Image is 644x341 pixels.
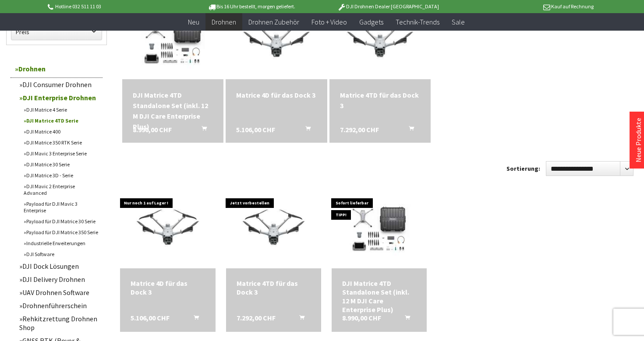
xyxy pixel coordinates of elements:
a: DJI Matrice 350 RTK Serie [19,137,103,148]
a: Neu [182,13,205,31]
div: Matrice 4D für das Dock 3 [236,90,317,100]
a: Payload für DJI Matrice 350 Serie [19,227,103,238]
img: DJI Matrice 4TD Standalone Set (inkl. 12 M DJI Care Enterprise Plus) [332,195,427,263]
button: In den Warenkorb [295,124,316,136]
p: Hotline 032 511 11 03 [46,1,183,12]
label: Preis [11,24,102,40]
a: DJI Matrice 4TD Standalone Set (inkl. 12 M DJI Care Enterprise Plus) 8.990,00 CHF In den Warenkorb [342,279,416,314]
a: Matrice 4D für das Dock 3 5.106,00 CHF In den Warenkorb [131,279,205,296]
img: Matrice 4D für das Dock 3 [226,2,327,78]
div: Matrice 4TD für das Dock 3 [237,279,311,296]
a: DJI Delivery Drohnen [15,273,103,286]
span: Technik-Trends [396,18,439,26]
a: Matrice 4TD für das Dock 3 7.292,00 CHF In den Warenkorb [237,279,311,296]
a: Rehkitzrettung Drohnen Shop [15,312,103,334]
a: DJI Mavic 3 Enterprise Serie [19,148,103,159]
button: In den Warenkorb [289,313,310,325]
a: Technik-Trends [389,13,446,31]
button: In den Warenkorb [183,313,204,325]
span: Sale [452,18,465,26]
a: Foto + Video [305,13,353,31]
a: DJI Consumer Drohnen [15,78,103,91]
button: In den Warenkorb [398,124,419,136]
a: DJI Software [19,249,103,260]
img: DJI Matrice 4TD Standalone Set (inkl. 12 M DJI Care Enterprise Plus) [122,4,224,77]
span: Drohnen Zubehör [248,18,299,26]
a: DJI Matrice 4TD Standalone Set (inkl. 12 M DJI Care Enterprise Plus) 8.990,00 CHF In den Warenkorb [133,90,213,132]
a: DJI Matrice 400 [19,126,103,137]
a: Drohnenführerschein [15,299,103,312]
span: Gadgets [359,18,383,26]
a: DJI Matrice 3D - Serie [19,170,103,181]
a: DJI Mavic 2 Enterprise Advanced [19,181,103,198]
p: Kauf auf Rechnung [456,1,593,12]
span: 5.106,00 CHF [131,313,170,322]
a: Sale [446,13,471,31]
span: Neu [188,18,199,26]
p: DJI Drohnen Dealer [GEOGRAPHIC_DATA] [320,1,456,12]
a: DJI Matrice 4 Serie [19,104,103,115]
a: Matrice 4D für das Dock 3 5.106,00 CHF In den Warenkorb [236,90,317,100]
img: Matrice 4D für das Dock 3 [120,193,215,264]
span: 7.292,00 CHF [340,124,379,135]
a: UAV Drohnen Software [15,286,103,299]
a: DJI Dock Lösungen [15,260,103,273]
button: In den Warenkorb [394,313,415,325]
a: Payload für DJI Mavic 3 Enterprise [19,198,103,216]
img: Matrice 4TD für das Dock 3 [226,193,321,264]
a: DJI Enterprise Drohnen [15,91,103,104]
div: Matrice 4TD für das Dock 3 [340,90,421,111]
button: In den Warenkorb [191,124,212,136]
span: 7.292,00 CHF [237,313,276,322]
span: 5.106,00 CHF [236,124,275,135]
span: 8.990,00 CHF [342,313,381,322]
a: Neue Produkte [634,118,643,162]
a: Payload für DJI Matrice 30 Serie [19,216,103,227]
a: DJI Matrice 30 Serie [19,159,103,170]
a: Drohnen [205,13,242,31]
a: Drohnen [11,60,103,78]
div: Matrice 4D für das Dock 3 [131,279,205,296]
a: DJI Matrice 4TD Serie [19,115,103,126]
img: Matrice 4TD für das Dock 3 [329,2,431,78]
p: Bis 16 Uhr bestellt, morgen geliefert. [183,1,319,12]
a: Matrice 4TD für das Dock 3 7.292,00 CHF In den Warenkorb [340,90,421,111]
span: Drohnen [212,18,236,26]
label: Sortierung: [506,162,540,176]
span: Foto + Video [311,18,347,26]
a: Gadgets [353,13,389,31]
a: Industrielle Erweiterungen [19,238,103,249]
div: DJI Matrice 4TD Standalone Set (inkl. 12 M DJI Care Enterprise Plus) [342,279,416,314]
a: Drohnen Zubehör [242,13,305,31]
span: 8.990,00 CHF [133,124,172,135]
div: DJI Matrice 4TD Standalone Set (inkl. 12 M DJI Care Enterprise Plus) [133,90,213,132]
